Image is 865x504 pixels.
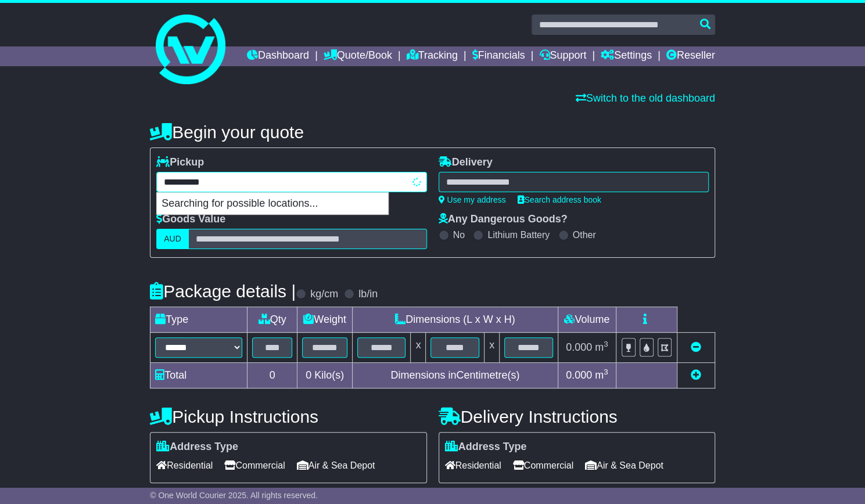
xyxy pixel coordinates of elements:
[411,333,426,363] td: x
[310,288,338,301] label: kg/cm
[445,456,501,474] span: Residential
[604,340,608,348] sup: 3
[150,123,715,142] h4: Begin your quote
[156,229,189,249] label: AUD
[156,156,204,169] label: Pickup
[150,407,426,426] h4: Pickup Instructions
[150,307,247,333] td: Type
[297,363,353,388] td: Kilo(s)
[573,229,596,240] label: Other
[439,407,715,426] h4: Delivery Instructions
[439,156,493,169] label: Delivery
[566,341,592,353] span: 0.000
[453,229,465,240] label: No
[691,369,701,381] a: Add new item
[595,369,608,381] span: m
[224,456,285,474] span: Commercial
[150,363,247,388] td: Total
[352,363,558,388] td: Dimensions in Centimetre(s)
[247,46,309,66] a: Dashboard
[297,456,375,474] span: Air & Sea Depot
[518,195,601,204] a: Search address book
[157,193,388,215] p: Searching for possible locations...
[585,456,663,474] span: Air & Sea Depot
[156,441,238,453] label: Address Type
[156,456,213,474] span: Residential
[539,46,586,66] a: Support
[352,307,558,333] td: Dimensions (L x W x H)
[576,92,715,104] a: Switch to the old dashboard
[247,307,297,333] td: Qty
[604,368,608,376] sup: 3
[156,213,225,226] label: Goods Value
[439,213,568,226] label: Any Dangerous Goods?
[324,46,392,66] a: Quote/Book
[566,369,592,381] span: 0.000
[595,341,608,353] span: m
[484,333,500,363] td: x
[691,341,701,353] a: Remove this item
[472,46,525,66] a: Financials
[666,46,715,66] a: Reseller
[297,307,353,333] td: Weight
[513,456,573,474] span: Commercial
[306,369,311,381] span: 0
[439,195,506,204] a: Use my address
[601,46,652,66] a: Settings
[406,46,457,66] a: Tracking
[445,441,527,453] label: Address Type
[150,491,318,500] span: © One World Courier 2025. All rights reserved.
[558,307,616,333] td: Volume
[487,229,550,240] label: Lithium Battery
[358,288,378,301] label: lb/in
[156,172,426,192] typeahead: Please provide city
[150,282,296,301] h4: Package details |
[247,363,297,388] td: 0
